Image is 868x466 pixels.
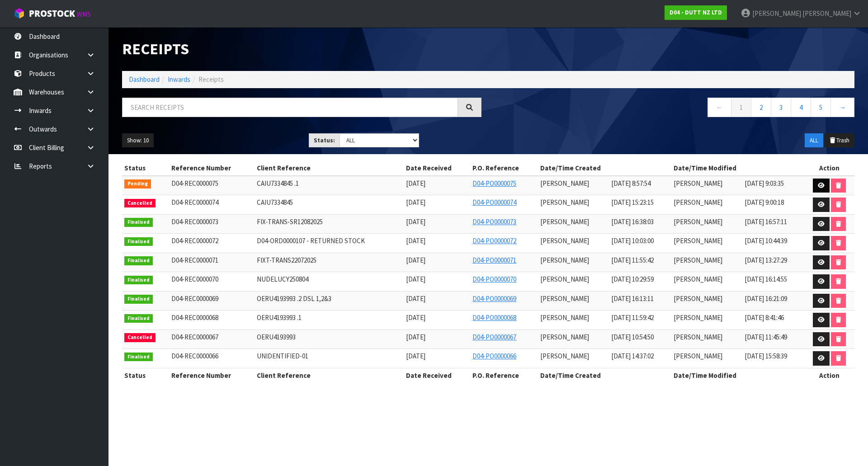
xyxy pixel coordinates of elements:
[404,368,470,382] th: Date Received
[406,256,425,264] span: [DATE]
[674,294,722,303] span: [PERSON_NAME]
[169,368,254,382] th: Reference Number
[314,137,335,144] strong: Status:
[805,133,823,148] button: ALL
[802,9,851,18] span: [PERSON_NAME]
[171,198,218,207] span: D04-REC0000074
[171,256,218,264] span: D04-REC0000071
[472,217,516,226] a: D04-PO0000073
[14,8,25,19] img: cube-alt.png
[122,368,169,382] th: Status
[674,313,722,322] span: [PERSON_NAME]
[674,236,722,245] span: [PERSON_NAME]
[124,199,156,208] span: Cancelled
[805,161,854,175] th: Action
[257,217,323,226] span: FIX-TRANS-SR12082025
[198,75,224,84] span: Receipts
[124,256,153,265] span: Finalised
[406,198,425,207] span: [DATE]
[745,256,787,264] span: [DATE] 13:27:29
[472,294,516,303] a: D04-PO0000069
[171,333,218,341] span: D04-REC0000067
[611,179,651,188] span: [DATE] 8:57:54
[472,256,516,264] a: D04-PO0000071
[472,198,516,207] a: D04-PO0000074
[811,98,831,117] a: 5
[171,179,218,188] span: D04-REC0000075
[671,368,805,382] th: Date/Time Modified
[257,333,296,341] span: OERU4193993
[406,352,425,360] span: [DATE]
[745,236,787,245] span: [DATE] 10:44:39
[472,333,516,341] a: D04-PO0000067
[611,333,654,341] span: [DATE] 10:54:50
[671,161,805,175] th: Date/Time Modified
[29,8,75,19] span: ProStock
[124,314,153,323] span: Finalised
[406,275,425,283] span: [DATE]
[540,352,589,360] span: [PERSON_NAME]
[122,161,169,175] th: Status
[257,275,308,283] span: NUDELUCY250804
[171,313,218,322] span: D04-REC0000068
[472,275,516,283] a: D04-PO0000070
[751,98,771,117] a: 2
[169,161,254,175] th: Reference Number
[665,5,727,20] a: D04 - DUTT NZ LTD
[611,256,654,264] span: [DATE] 11:55:42
[745,275,787,283] span: [DATE] 16:14:55
[745,179,784,188] span: [DATE] 9:03:35
[124,353,153,362] span: Finalised
[745,294,787,303] span: [DATE] 16:21:09
[406,294,425,303] span: [DATE]
[745,333,787,341] span: [DATE] 11:45:49
[771,98,791,117] a: 3
[257,352,308,360] span: UNIDENTIFIED-01
[791,98,811,117] a: 4
[540,179,589,188] span: [PERSON_NAME]
[406,217,425,226] span: [DATE]
[122,133,154,148] button: Show: 10
[255,161,404,175] th: Client Reference
[611,275,654,283] span: [DATE] 10:29:59
[708,98,731,117] a: ←
[674,179,722,188] span: [PERSON_NAME]
[470,161,538,175] th: P.O. Reference
[805,368,854,382] th: Action
[168,75,190,84] a: Inwards
[538,161,671,175] th: Date/Time Created
[830,98,854,117] a: →
[540,256,589,264] span: [PERSON_NAME]
[540,313,589,322] span: [PERSON_NAME]
[731,98,751,117] a: 1
[674,333,722,341] span: [PERSON_NAME]
[611,294,654,303] span: [DATE] 16:13:11
[674,217,722,226] span: [PERSON_NAME]
[406,179,425,188] span: [DATE]
[611,198,654,207] span: [DATE] 15:23:15
[129,75,160,84] a: Dashboard
[540,198,589,207] span: [PERSON_NAME]
[257,294,331,303] span: OERU4193993 .2 DSL 1,2&3
[171,236,218,245] span: D04-REC0000072
[171,352,218,360] span: D04-REC0000066
[745,217,787,226] span: [DATE] 16:57:11
[122,98,458,117] input: Search receipts
[674,198,722,207] span: [PERSON_NAME]
[674,352,722,360] span: [PERSON_NAME]
[257,313,302,322] span: OERU4193993 .1
[124,295,153,304] span: Finalised
[540,236,589,245] span: [PERSON_NAME]
[255,368,404,382] th: Client Reference
[472,179,516,188] a: D04-PO0000075
[611,217,654,226] span: [DATE] 16:38:03
[472,313,516,322] a: D04-PO0000068
[745,352,787,360] span: [DATE] 15:58:39
[674,275,722,283] span: [PERSON_NAME]
[257,198,293,207] span: CAIU7334845
[257,236,365,245] span: D04-ORD0000107 - RETURNED STOCK
[611,236,654,245] span: [DATE] 10:03:00
[77,10,91,19] small: WMS
[257,179,299,188] span: CAIU7334845 .1
[540,333,589,341] span: [PERSON_NAME]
